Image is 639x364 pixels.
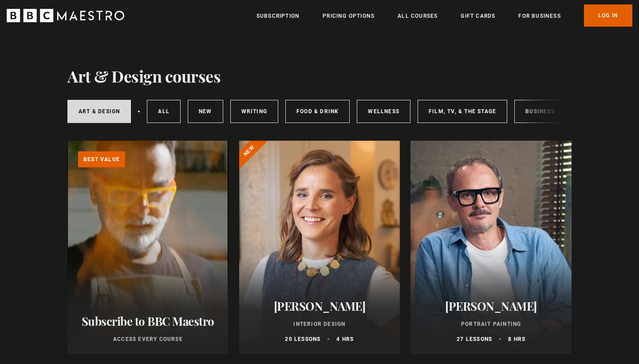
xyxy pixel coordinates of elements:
[147,100,181,123] a: All
[518,12,560,20] a: For business
[78,151,125,167] p: Best value
[285,100,350,123] a: Food & Drink
[250,299,390,313] h2: [PERSON_NAME]
[357,100,410,123] a: Wellness
[584,4,632,27] a: Log In
[67,67,221,85] h1: Art & Design courses
[398,12,438,20] a: All Courses
[188,100,223,123] a: New
[421,320,561,328] p: Portrait Painting
[239,141,400,354] a: [PERSON_NAME] Interior Design 20 lessons 4 hrs New
[461,12,495,20] a: Gift Cards
[285,335,320,343] p: 20 lessons
[230,100,278,123] a: Writing
[323,12,375,20] a: Pricing Options
[514,100,566,123] a: Business
[67,100,131,123] a: Art & Design
[256,4,632,27] nav: Primary
[256,12,300,20] a: Subscription
[410,141,572,354] a: [PERSON_NAME] Portrait Painting 27 lessons 8 hrs
[336,335,354,343] p: 4 hrs
[508,335,525,343] p: 8 hrs
[421,299,561,313] h2: [PERSON_NAME]
[418,100,507,123] a: Film, TV, & The Stage
[457,335,492,343] p: 27 lessons
[7,9,124,22] svg: BBC Maestro
[250,320,390,328] p: Interior Design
